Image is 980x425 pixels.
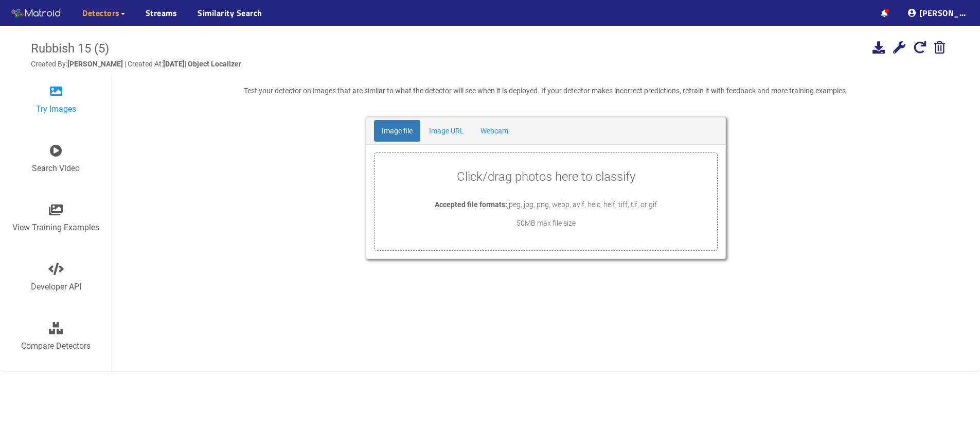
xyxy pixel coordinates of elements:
[31,41,109,56] span: Rubbish 15 (5)
[31,58,241,70] p: Created By: | Created At: |
[112,75,980,107] div: Test your detector on images that are similar to what the detector will see when it is deployed. ...
[435,200,507,209] span: Accepted file formats:
[67,60,124,68] span: [PERSON_NAME]
[507,200,657,209] span: jpeg, jpg, png, webp, avif, heic, heif, tiff, tif, or gif
[163,60,185,68] span: [DATE]
[36,103,76,115] p: Try Images
[10,6,62,21] img: Matroid logo
[473,120,516,142] a: Webcam
[21,339,91,352] p: Compare Detectors
[198,7,262,19] a: Similarity Search
[82,7,120,19] span: Detectors
[12,221,99,234] p: View Training Examples
[374,120,420,142] a: Image file
[32,162,80,175] p: Search Video
[31,280,81,293] p: Developer API
[188,60,241,68] span: Object Localizer
[146,7,177,19] a: Streams
[375,167,717,187] p: Click/drag photos here to classify
[375,217,717,229] p: 50MB max file size
[421,120,472,142] a: Image URL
